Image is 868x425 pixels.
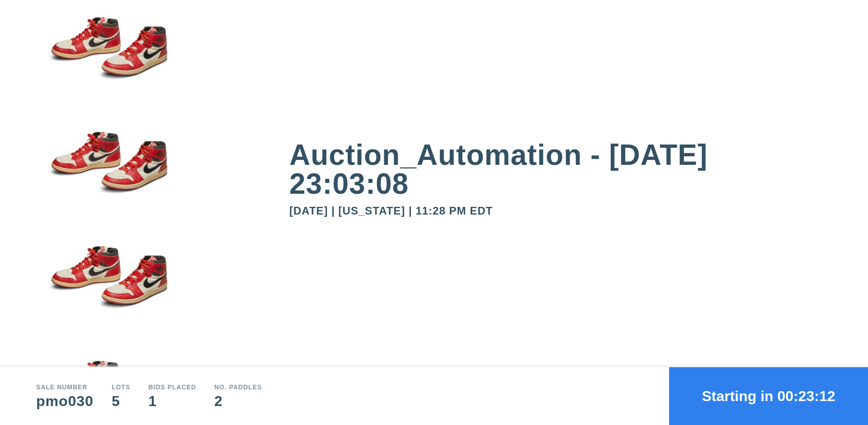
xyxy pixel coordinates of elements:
div: Bids Placed [148,384,196,390]
div: 5 [112,394,130,408]
img: small [36,229,181,344]
div: 2 [214,394,262,408]
div: Lots [112,384,130,390]
img: small [36,115,181,229]
div: [DATE] | [US_STATE] | 11:28 PM EDT [289,205,832,216]
div: Sale number [36,384,94,390]
div: No. Paddles [214,384,262,390]
div: Auction_Automation - [DATE] 23:03:08 [289,140,832,198]
button: Starting in 00:23:12 [669,367,868,425]
div: 1 [148,394,196,408]
div: pmo030 [36,394,94,408]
